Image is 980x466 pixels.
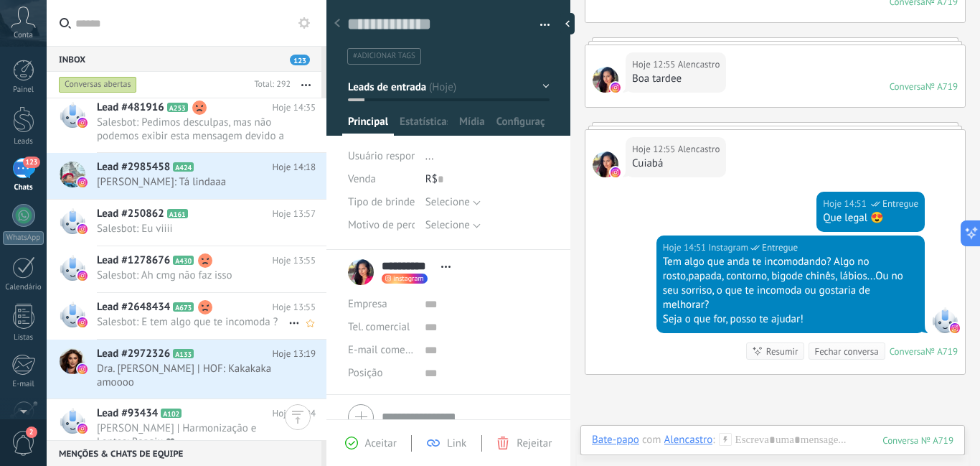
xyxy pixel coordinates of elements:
div: ocultar [560,13,575,34]
img: instagram.svg [77,364,88,374]
span: Lead #481916 [97,101,164,115]
div: Resumir [766,345,798,358]
span: A102 [161,409,182,418]
span: Usuário responsável [348,149,440,163]
a: Lead #481916 A253 Hoje 14:35 Salesbot: Pedimos desculpas, mas não podemos exibir esta mensagem de... [47,93,326,152]
span: Posição [348,368,382,378]
div: 719 [882,434,953,447]
span: Hoje 13:55 [273,300,316,314]
div: Conversa [890,345,925,358]
span: A673 [173,302,194,312]
button: Selecione [425,214,481,237]
img: instagram.svg [950,323,960,333]
span: Hoje 13:57 [273,207,316,221]
div: Painel [3,85,44,95]
span: Principal [348,115,388,136]
span: Hoje 14:18 [273,160,316,174]
span: E-mail comercial [348,343,425,357]
span: A161 [167,209,188,218]
div: Hoje 14:51 [823,197,869,211]
div: Fechar conversa [814,345,878,358]
span: [PERSON_NAME] | Harmonização e Lentes: Reagiu ❤ [97,421,288,449]
img: instagram.svg [77,317,88,327]
span: Aceitar [365,437,397,450]
span: Alencastro [593,67,618,93]
a: Lead #93434 A102 Hoje 13:04 [PERSON_NAME] | Harmonização e Lentes: Reagiu ❤ [47,399,326,458]
img: instagram.svg [77,271,88,281]
div: Empresa [348,293,414,316]
span: Lead #1278676 [97,253,170,268]
span: com [642,433,661,447]
button: Tel. comercial [348,316,410,339]
span: Hoje 13:55 [273,253,316,268]
div: Boa tardee [632,72,720,86]
span: Entregue [762,241,798,255]
span: Motivo de perda [348,220,423,230]
span: Salesbot: Ah cmg não faz isso [97,269,288,282]
div: Motivo de perda [348,214,415,237]
div: Chats [3,183,44,192]
div: Cuiabá [632,157,720,171]
a: Lead #2648434 A673 Hoje 13:55 Salesbot: E tem algo que te incomoda ? [47,293,326,339]
div: № A719 [925,345,958,358]
span: Alencastro [678,142,720,157]
span: Tel. comercial [348,320,410,334]
span: instagram [393,275,424,282]
span: A430 [173,256,194,265]
span: : [712,433,715,447]
img: instagram.svg [77,424,88,434]
button: Selecione [425,191,481,214]
span: Selecione [425,195,470,209]
span: Tipo de brinde [348,197,415,208]
div: Posição [348,362,414,385]
span: Lead #2972326 [97,347,170,361]
span: Venda [348,172,376,186]
img: instagram.svg [77,118,88,128]
div: R$ [425,168,550,191]
div: Conversa [890,80,925,93]
span: Lead #2648434 [97,300,170,314]
div: Conversas abertas [59,76,137,93]
span: Entregue [882,197,918,211]
span: Lead #250862 [97,207,164,221]
span: #adicionar tags [353,51,415,61]
div: Seja o que for, posso te ajudar! [663,312,918,327]
img: instagram.svg [611,167,621,177]
span: A253 [167,103,188,112]
a: Lead #2985458 A424 Hoje 14:18 [PERSON_NAME]: Tá lindaaa [47,153,326,199]
span: Mídia [459,115,485,136]
div: Que legal 😍 [823,211,918,225]
span: Instagram [708,241,748,255]
a: Lead #2972326 A133 Hoje 13:19 Dra. [PERSON_NAME] | HOF: Kakakaka amoooo [47,340,326,399]
span: Link [447,437,466,450]
div: Menções & Chats de equipe [47,440,321,466]
span: 123 [290,55,310,65]
span: Hoje 13:19 [273,347,316,361]
img: instagram.svg [77,177,88,187]
button: E-mail comercial [348,339,414,362]
div: Leads [3,137,44,146]
span: A133 [173,349,194,358]
div: WhatsApp [3,231,44,245]
span: Selecione [425,218,470,232]
div: Venda [348,168,415,191]
span: Salesbot: E tem algo que te incomoda ? [97,315,288,329]
span: Hoje 14:35 [273,101,316,115]
div: Calendário [3,283,44,292]
span: 123 [23,157,39,168]
a: Lead #1278676 A430 Hoje 13:55 Salesbot: Ah cmg não faz isso [47,246,326,292]
div: Total: 292 [248,78,291,92]
div: Tem algo que anda te incomodando? Algo no rosto,papada, contorno, bigode chinês, lábios...Ou no s... [663,255,918,312]
img: instagram.svg [77,224,88,234]
span: Dra. [PERSON_NAME] | HOF: Kakakaka amoooo [97,362,288,389]
div: Hoje 14:51 [663,241,709,255]
div: Alencastro [664,433,713,446]
span: Rejeitar [517,437,552,450]
div: E-mail [3,380,44,389]
span: Salesbot: Eu viiii [97,222,288,236]
span: Hoje 13:04 [273,406,316,421]
span: ... [425,149,434,163]
div: Inbox [47,46,321,72]
div: Hoje 12:55 [632,142,678,157]
div: Listas [3,333,44,342]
